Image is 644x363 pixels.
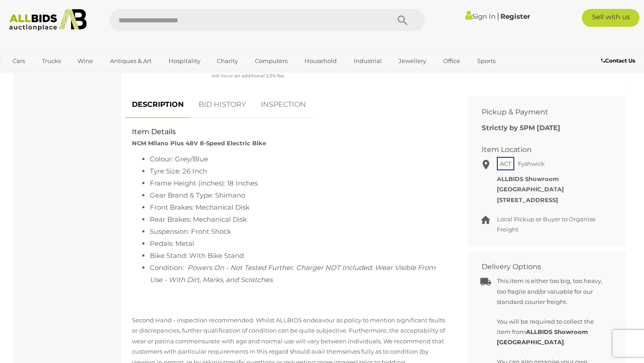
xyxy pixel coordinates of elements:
li: Tyre Size: 26 Inch [150,165,448,177]
li: Front Brakes: Mechanical Disk [150,201,448,213]
li: Bike Stand: With Bike Stand [150,249,448,262]
h2: Pickup & Payment [482,108,599,116]
a: Sports [471,54,501,68]
li: Suspension: Front Shock [150,225,448,237]
span: Powers On - Not Tested Further. Charger NOT Included. Wear Visible From Use - With Dirt, Marks, a... [150,263,436,284]
li: Frame Height (inches): 18 Inches [150,177,448,189]
a: Trucks [36,54,67,68]
strong: [STREET_ADDRESS] [497,196,558,203]
a: Office [437,54,466,68]
a: [GEOGRAPHIC_DATA] [7,68,82,83]
a: Register [500,12,530,21]
b: ALLBIDS Showroom [GEOGRAPHIC_DATA] [497,328,588,346]
li: Rear Brakes: Mechanical Disk [150,213,448,225]
a: Charity [211,54,244,68]
li: Gear Brand & Type: Shimano [150,189,448,201]
span: Local Pickup or Buyer to Organise Freight [497,215,596,233]
p: You will be required to collect the item from . [497,317,606,348]
span: ACT [497,157,514,170]
a: BID HISTORY [192,92,253,118]
a: Computers [249,54,293,68]
p: This item is either too big, too heavy, too fragile and/or valuable for our standard courier frei... [497,276,606,307]
b: Strictly by 5PM [DATE] [482,123,560,132]
a: INSPECTION [254,92,313,118]
li: Colour: Grey/Blue [150,153,448,165]
b: Contact Us [601,57,635,64]
strong: ALLBIDS Showroom [GEOGRAPHIC_DATA] [497,175,564,193]
h2: Item Location [482,146,599,154]
small: Mastercard & Visa transactions will incur an additional 1.9% fee. Paypal will incur an additional... [123,62,374,78]
a: DESCRIPTION [125,92,191,118]
a: Household [299,54,343,68]
img: Allbids.com.au [5,9,92,31]
a: Sell with us [582,9,640,27]
a: Contact Us [601,56,637,66]
a: Jewellery [393,54,432,68]
span: Fyshwick [516,158,547,169]
a: Antiques & Art [104,54,157,68]
a: Industrial [348,54,388,68]
li: Pedals: Metal [150,237,448,249]
h2: Item Details [132,128,448,136]
span: | [497,11,499,21]
button: Search [380,9,425,31]
a: Wine [72,54,99,68]
li: Condition: [150,262,448,286]
a: Cars [7,54,31,68]
a: Sign In [465,12,496,21]
a: Hospitality [163,54,206,68]
strong: NCM Milano Plus 48V 8-Speed Electric Bike [132,139,266,147]
h2: Delivery Options [482,263,599,271]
